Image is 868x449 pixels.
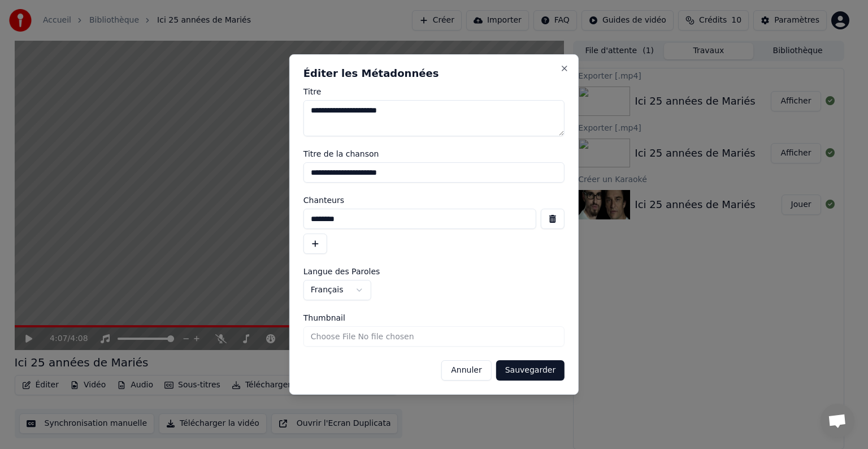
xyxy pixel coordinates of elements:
[303,314,345,322] span: Thumbnail
[303,196,565,204] label: Chanteurs
[303,88,565,96] label: Titre
[441,360,491,381] button: Annuler
[303,68,565,79] h2: Éditer les Métadonnées
[303,150,565,158] label: Titre de la chanson
[303,267,380,275] span: Langue des Paroles
[496,360,565,381] button: Sauvegarder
